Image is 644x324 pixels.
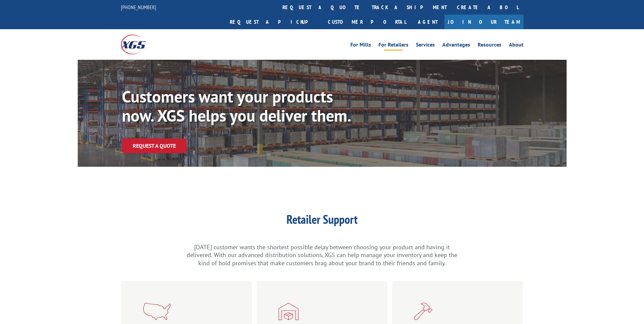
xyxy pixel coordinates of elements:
a: Request a Quote [122,139,187,153]
a: Request a pickup [225,15,323,29]
a: Agent [411,15,444,29]
a: Advantages [442,42,470,50]
a: [PHONE_NUMBER] [121,4,156,11]
a: Customer Portal [323,15,411,29]
img: XGS_Icon_Installers_Red [414,303,433,320]
h1: Retailer Support [186,213,458,229]
a: Resources [478,42,501,50]
a: For Mills [350,42,371,50]
a: Services [416,42,435,50]
img: xgs-icon-nationwide-reach-red [143,303,171,320]
img: XGS_Icon_SMBFlooringRetailer_Red [278,303,299,320]
a: For Retailers [379,42,408,50]
a: Join Our Team [444,15,523,29]
a: About [509,42,523,50]
p: [DATE] customer wants the shortest possible delay between choosing your product and having it del... [186,243,458,267]
p: Customers want your products now. XGS helps you deliver them. [122,87,365,125]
